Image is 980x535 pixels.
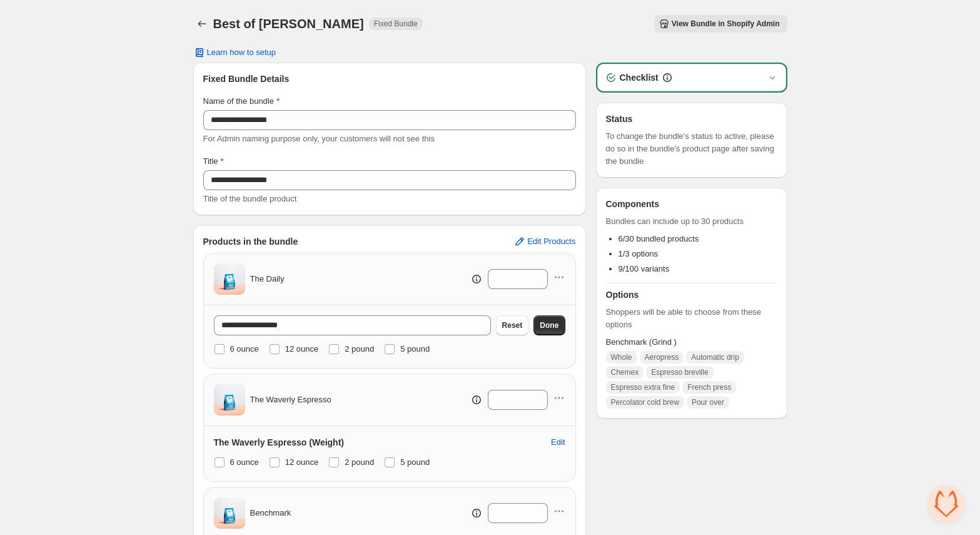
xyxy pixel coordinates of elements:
[654,15,787,33] button: View Bundle in Shopify Admin
[214,384,245,415] img: The Waverly Espresso
[203,235,298,248] h3: Products in the bundle
[502,320,523,330] span: Reset
[620,71,659,84] h3: Checklist
[214,436,345,449] h3: The Waverly Espresso (Weight)
[207,48,276,58] span: Learn how to setup
[230,344,259,354] span: 6 ounce
[193,15,211,33] button: Back
[672,19,780,29] span: View Bundle in Shopify Admin
[527,237,575,247] span: Edit Products
[230,457,259,467] span: 6 ounce
[687,382,731,392] span: French press
[927,485,965,522] a: Open chat
[606,306,777,331] span: Shoppers will be able to choose from these options
[619,249,659,258] span: 1/3 options
[203,95,280,108] label: Name of the bundle
[533,315,565,335] button: Done
[551,437,565,447] span: Edit
[540,320,558,330] span: Done
[651,367,708,377] span: Espresso breville
[606,215,777,228] span: Bundles can include up to 30 products
[250,507,291,519] span: Benchmark
[543,432,572,452] button: Edit
[345,344,374,354] span: 2 pound
[285,344,319,354] span: 12 ounce
[606,336,777,349] span: Benchmark (Grind )
[619,264,670,273] span: 9/100 variants
[203,194,297,203] span: Title of the bundle product
[285,457,319,467] span: 12 ounce
[203,73,576,85] h3: Fixed Bundle Details
[374,19,418,29] span: Fixed Bundle
[400,457,430,467] span: 5 pound
[186,44,284,61] button: Learn how to setup
[606,198,660,210] h3: Components
[619,234,699,243] span: 6/30 bundled products
[496,315,529,335] button: Reset
[250,394,331,406] span: The Waverly Espresso
[213,16,364,31] h1: Best of [PERSON_NAME]
[645,352,679,362] span: Aeropress
[606,130,777,168] span: To change the bundle's status to active, please do so in the bundle's product page after saving t...
[611,382,675,392] span: Espresso extra fine
[606,113,777,125] h3: Status
[203,155,224,168] label: Title
[250,273,285,285] span: The Daily
[203,134,435,143] span: For Admin naming purpose only, your customers will not see this
[506,232,583,252] button: Edit Products
[611,367,639,377] span: Chemex
[400,344,430,354] span: 5 pound
[214,263,245,295] img: The Daily
[611,352,632,362] span: Whole
[611,397,679,407] span: Percolator cold brew
[214,497,245,529] img: Benchmark
[345,457,374,467] span: 2 pound
[691,352,739,362] span: Automatic drip
[692,397,724,407] span: Pour over
[606,288,777,301] h3: Options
